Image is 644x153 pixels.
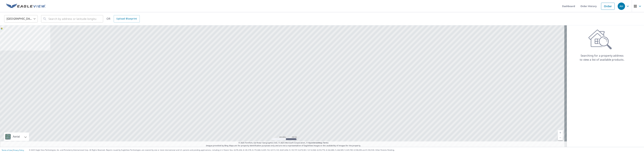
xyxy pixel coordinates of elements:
div: AH [618,3,625,10]
div: Aerial [12,133,21,141]
div: [GEOGRAPHIC_DATA] [4,14,38,24]
div: OR [106,15,140,23]
a: Upload Blueprint [114,15,140,23]
a: Terms [323,141,329,144]
a: Current Level 5, Zoom Out [558,135,563,140]
span: Upload Blueprint [116,17,137,21]
a: Order [601,3,615,10]
a: Privacy Policy [13,149,24,151]
a: Terms of Use [2,149,12,151]
p: Searching for a property address to view a list of available products. [580,54,625,62]
p: | [2,149,24,151]
img: EV Logo [6,4,46,9]
a: Current Level 5, Zoom In [558,130,563,135]
a: OpenStreetMap [308,141,322,144]
span: © 2025 TomTom, Earthstar Geographics SIO, © 2025 Microsoft Corporation, © [238,141,329,144]
p: © 2025 Eagle View Technologies, Inc. and Pictometry International Corp. All Rights Reserved. Repo... [29,149,642,151]
input: Search by address or latitude-longitude [48,14,96,24]
div: Aerial [4,133,29,141]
